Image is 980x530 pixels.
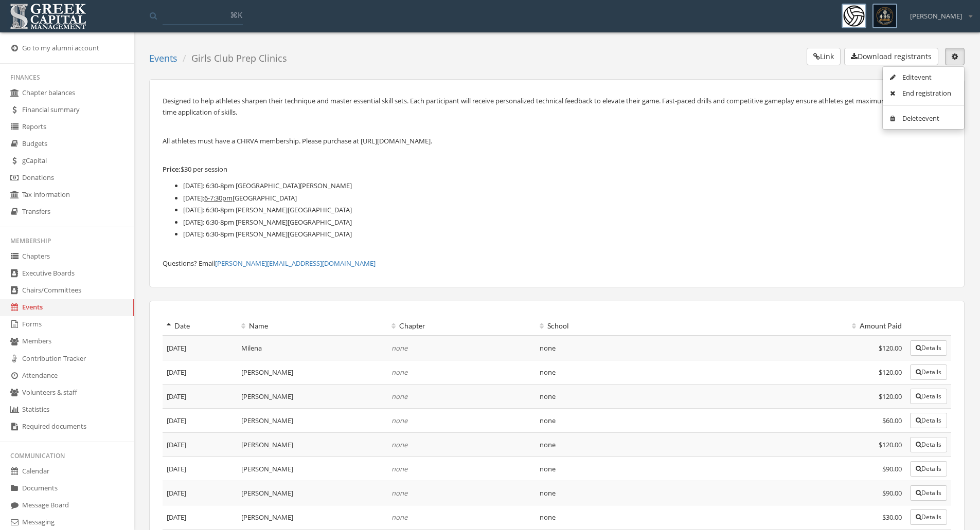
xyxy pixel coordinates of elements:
[886,111,960,126] a: Delete event
[910,340,947,356] button: Details
[237,481,387,505] td: [PERSON_NAME]
[536,408,792,432] td: none
[886,85,960,101] a: End registration
[204,193,233,203] u: 6-7:30pm
[903,4,972,21] div: [PERSON_NAME]
[807,48,841,65] button: Link
[536,317,792,336] th: School
[910,437,947,452] button: Details
[879,368,902,377] span: $120.00
[163,95,951,118] p: Designed to help athletes sharpen their technique and master essential skill sets. Each participa...
[536,360,792,384] td: none
[149,52,177,64] a: Events
[237,384,387,408] td: [PERSON_NAME]
[237,505,387,529] td: [PERSON_NAME]
[792,317,905,336] th: Amount Paid
[183,192,951,204] li: [DATE]: [GEOGRAPHIC_DATA]
[163,432,237,456] td: [DATE]
[183,228,951,240] li: [DATE]: 6:30-8pm [PERSON_NAME][GEOGRAPHIC_DATA]
[230,10,242,20] span: ⌘K
[910,509,947,525] button: Details
[163,336,237,360] td: [DATE]
[886,69,960,85] a: Edit event
[183,180,951,192] li: [DATE]: 6:30-8pm [GEOGRAPHIC_DATA][PERSON_NAME]
[391,416,407,425] em: none
[536,336,792,360] td: none
[910,11,962,21] span: [PERSON_NAME]
[183,204,951,216] li: [DATE]: 6:30-8pm [PERSON_NAME][GEOGRAPHIC_DATA]
[536,456,792,481] td: none
[237,408,387,432] td: [PERSON_NAME]
[879,392,902,401] span: $120.00
[177,52,287,65] li: Girls Club Prep Clinics
[910,389,947,404] button: Details
[391,440,407,449] em: none
[163,163,951,175] p: $30 per session
[536,505,792,529] td: none
[163,360,237,384] td: [DATE]
[879,440,902,449] span: $120.00
[163,456,237,481] td: [DATE]
[387,317,536,336] th: Chapter
[391,368,407,377] em: none
[237,336,387,360] td: Milena
[391,464,407,473] em: none
[882,464,902,473] span: $90.00
[163,408,237,432] td: [DATE]
[163,165,181,174] strong: Price:
[163,505,237,529] td: [DATE]
[910,485,947,501] button: Details
[163,481,237,505] td: [DATE]
[910,461,947,477] button: Details
[882,416,902,425] span: $60.00
[536,481,792,505] td: none
[215,259,376,268] a: [PERSON_NAME][EMAIL_ADDRESS][DOMAIN_NAME]
[391,343,407,353] em: none
[163,135,951,147] p: All athletes must have a CHRVA membership. Please purchase at [URL][DOMAIN_NAME].
[910,413,947,428] button: Details
[882,488,902,498] span: $90.00
[391,392,407,401] em: none
[237,317,387,336] th: Name
[536,432,792,456] td: none
[237,360,387,384] td: [PERSON_NAME]
[391,488,407,498] em: none
[879,343,902,353] span: $120.00
[391,513,407,522] em: none
[163,384,237,408] td: [DATE]
[183,216,951,228] li: [DATE]: 6:30-8pm [PERSON_NAME][GEOGRAPHIC_DATA]
[536,384,792,408] td: none
[237,432,387,456] td: [PERSON_NAME]
[237,456,387,481] td: [PERSON_NAME]
[882,513,902,522] span: $30.00
[844,48,938,65] button: Download registrants
[910,364,947,380] button: Details
[163,317,237,336] th: Date
[163,258,951,269] p: Questions? Email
